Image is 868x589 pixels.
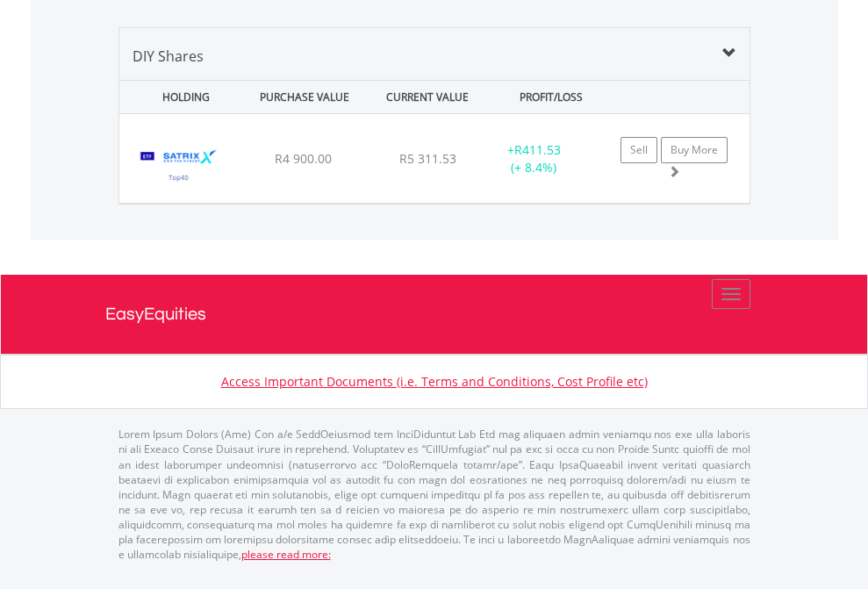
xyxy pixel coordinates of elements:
[275,150,332,167] span: R4 900.00
[221,373,648,390] a: Access Important Documents (i.e. Terms and Conditions, Cost Profile etc)
[121,81,240,113] div: HOLDING
[399,150,456,167] span: R5 311.53
[105,275,764,354] a: EasyEquities
[241,547,331,562] a: please read more:
[491,81,611,113] div: PROFIT/LOSS
[661,137,728,163] a: Buy More
[245,81,364,113] div: PURCHASE VALUE
[514,141,561,158] span: R411.53
[368,81,487,113] div: CURRENT VALUE
[479,141,589,176] div: + (+ 8.4%)
[133,47,204,66] span: DIY Shares
[621,137,657,163] a: Sell
[118,427,750,562] p: Lorem Ipsum Dolors (Ame) Con a/e SeddOeiusmod tem InciDiduntut Lab Etd mag aliquaen admin veniamq...
[128,136,229,198] img: EQU.ZA.STX40.png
